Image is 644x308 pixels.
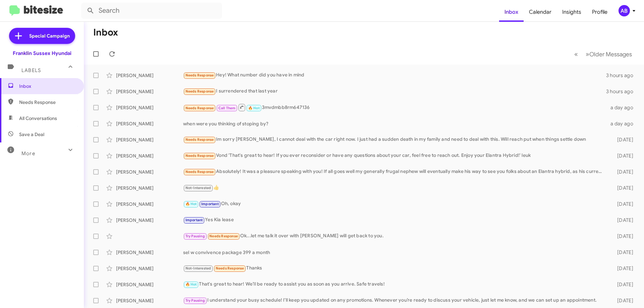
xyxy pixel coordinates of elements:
span: Needs Response [185,106,214,110]
div: [PERSON_NAME] [116,152,183,159]
div: [DATE] [606,201,639,207]
span: Needs Response [209,234,238,238]
span: Not-Interested [185,266,211,270]
span: » [586,50,589,58]
span: Needs Response [185,73,214,77]
span: Special Campaign [29,33,70,39]
input: Search [81,3,222,19]
div: Ok...let me talk it over with [PERSON_NAME] will get back to you. [183,232,606,240]
div: [PERSON_NAME] [116,281,183,288]
span: Save a Deal [19,131,44,138]
div: 3 hours ago [606,88,639,95]
div: That's great to hear! We’ll be ready to assist you as soon as you arrive. Safe travels! [183,281,606,288]
div: [DATE] [606,265,639,272]
span: 🔥 Hot [185,202,197,206]
div: [DATE] [606,185,639,191]
div: [PERSON_NAME] [116,72,183,79]
a: Inbox [499,2,524,22]
span: Important [185,218,203,222]
div: 3mvdmbb8rm647136 [183,103,606,112]
span: Needs Response [185,170,214,174]
div: Franklin Sussex Hyundai [13,50,71,57]
div: [PERSON_NAME] [116,265,183,272]
div: [PERSON_NAME] [116,136,183,143]
span: Labels [21,67,41,73]
div: [DATE] [606,152,639,159]
div: Thanks [183,264,606,272]
div: [DATE] [606,249,639,256]
span: Older Messages [589,51,632,58]
span: Not-Interested [185,186,211,190]
span: Needs Response [19,99,76,106]
span: Call Them [218,106,236,110]
div: [PERSON_NAME] [116,201,183,207]
span: 🔥 Hot [185,282,197,287]
span: Inbox [19,83,76,89]
div: [PERSON_NAME] [116,104,183,111]
div: 👍 [183,184,606,192]
div: Absolutely! It was a pleasure speaking with you! If all goes well my generally frugal nephew will... [183,168,606,176]
div: [PERSON_NAME] [116,297,183,304]
a: Calendar [524,2,557,22]
a: Special Campaign [9,28,75,44]
span: Needs Response [185,153,214,158]
a: Profile [587,2,613,22]
nav: Page navigation example [571,47,636,61]
span: Important [201,202,219,206]
button: AB [613,5,637,16]
button: Next [582,47,636,61]
div: Oh, okay [183,200,606,208]
div: [DATE] [606,136,639,143]
div: I understand your busy schedule! I’ll keep you updated on any promotions. Whenever you’re ready t... [183,297,606,304]
span: Needs Response [185,89,214,94]
div: [PERSON_NAME] [116,185,183,191]
h1: Inbox [93,27,118,38]
span: All Conversations [19,115,57,122]
div: Yes Kia lease [183,216,606,224]
span: More [21,150,35,157]
div: [DATE] [606,169,639,175]
div: Hey! What number did you have in mind [183,71,606,79]
div: Vond 'That's great to hear! If you ever reconsider or have any questions about your car, feel fre... [183,152,606,160]
div: [PERSON_NAME] [116,249,183,256]
div: a day ago [606,120,639,127]
div: when were you thinking of stoping by? [183,120,606,127]
div: [DATE] [606,233,639,240]
div: sel w convivence package 399 a month [183,249,606,256]
span: Try Pausing [185,234,205,238]
div: a day ago [606,104,639,111]
div: AB [619,5,630,16]
span: Needs Response [185,137,214,142]
div: 3 hours ago [606,72,639,79]
div: [DATE] [606,217,639,224]
div: [PERSON_NAME] [116,88,183,95]
span: « [574,50,578,58]
a: Insights [557,2,587,22]
div: [PERSON_NAME] [116,169,183,175]
div: [PERSON_NAME] [116,120,183,127]
span: Try Pausing [185,298,205,303]
div: [DATE] [606,297,639,304]
span: Needs Response [216,266,244,270]
div: Im sorry [PERSON_NAME], I cannot deal with the car right now. I just had a sudden death in my fam... [183,136,606,143]
div: [PERSON_NAME] [116,217,183,224]
div: [DATE] [606,281,639,288]
span: 🔥 Hot [248,106,260,110]
button: Previous [570,47,582,61]
div: I surrendered that last year [183,87,606,95]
